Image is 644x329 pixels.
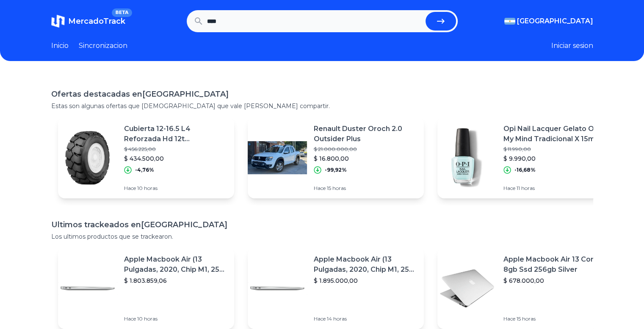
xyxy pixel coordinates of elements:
p: $ 9.990,00 [503,154,607,163]
p: $ 1.895.000,00 [314,276,417,285]
p: Hace 10 horas [124,315,227,322]
img: Featured image [437,128,497,187]
p: -99,92% [325,167,347,173]
img: Featured image [58,128,117,187]
p: Opi Nail Lacquer Gelato On My Mind Tradicional X 15ml [503,124,607,144]
p: Hace 11 horas [503,185,607,192]
p: $ 16.800,00 [314,154,417,163]
p: $ 678.000,00 [503,276,607,285]
p: -16,68% [514,167,536,173]
span: BETA [112,8,132,17]
a: Sincronizacion [79,41,127,51]
button: [GEOGRAPHIC_DATA] [504,16,593,26]
img: MercadoTrack [51,14,65,28]
span: [GEOGRAPHIC_DATA] [517,16,593,26]
p: Apple Macbook Air (13 Pulgadas, 2020, Chip M1, 256 Gb De Ssd, 8 Gb De Ram) - Plata [124,254,227,275]
p: $ 11.990,00 [503,146,607,153]
p: Estas son algunas ofertas que [DEMOGRAPHIC_DATA] que vale [PERSON_NAME] compartir. [51,102,593,110]
img: Argentina [504,18,515,25]
p: Hace 10 horas [124,185,227,192]
h1: Ultimos trackeados en [GEOGRAPHIC_DATA] [51,219,593,231]
p: $ 21.000.000,00 [314,146,417,153]
img: Featured image [248,259,307,318]
p: Hace 15 horas [503,315,607,322]
p: Cubierta 12-16.5 L4 Reforzada Hd 12t Minicargadora Bobcat [124,124,227,144]
p: Apple Macbook Air (13 Pulgadas, 2020, Chip M1, 256 Gb De Ssd, 8 Gb De Ram) - Plata [314,254,417,275]
a: Featured imageApple Macbook Air 13 Core I5 8gb Ssd 256gb Silver$ 678.000,00Hace 15 horas [437,248,614,329]
button: Iniciar sesion [551,41,593,51]
p: Hace 14 horas [314,315,417,322]
a: Featured imageOpi Nail Lacquer Gelato On My Mind Tradicional X 15ml$ 11.990,00$ 9.990,00-16,68%Ha... [437,117,614,198]
a: Featured imageApple Macbook Air (13 Pulgadas, 2020, Chip M1, 256 Gb De Ssd, 8 Gb De Ram) - Plata$... [248,248,424,329]
a: Featured imageCubierta 12-16.5 L4 Reforzada Hd 12t Minicargadora Bobcat$ 456.225,00$ 434.500,00-4... [58,117,234,198]
p: Renault Duster Oroch 2.0 Outsider Plus [314,124,417,144]
img: Featured image [437,259,497,318]
a: Inicio [51,41,69,51]
p: $ 1.803.859,06 [124,276,227,285]
span: MercadoTrack [68,17,125,26]
p: $ 456.225,00 [124,146,227,153]
p: $ 434.500,00 [124,154,227,163]
h1: Ofertas destacadas en [GEOGRAPHIC_DATA] [51,88,593,100]
a: MercadoTrackBETA [51,14,125,28]
p: Hace 15 horas [314,185,417,192]
p: Apple Macbook Air 13 Core I5 8gb Ssd 256gb Silver [503,254,607,275]
a: Featured imageApple Macbook Air (13 Pulgadas, 2020, Chip M1, 256 Gb De Ssd, 8 Gb De Ram) - Plata$... [58,248,234,329]
img: Featured image [248,128,307,187]
a: Featured imageRenault Duster Oroch 2.0 Outsider Plus$ 21.000.000,00$ 16.800,00-99,92%Hace 15 horas [248,117,424,198]
p: Los ultimos productos que se trackearon. [51,232,593,241]
img: Featured image [58,259,117,318]
p: -4,76% [135,167,154,173]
